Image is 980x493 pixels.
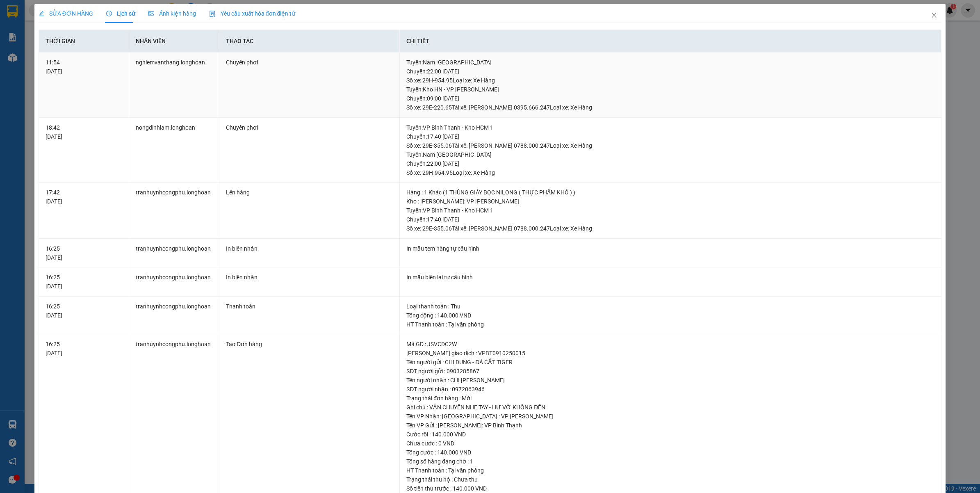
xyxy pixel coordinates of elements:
[406,403,934,412] div: Ghi chú : VẬN CHUYỂN NHẸ TAY - HƯ VỠ KHÔNG ĐỀN
[923,4,946,27] button: Close
[406,376,934,385] div: Tên người nhận : CHỊ [PERSON_NAME]
[406,206,934,233] div: Tuyến : VP Bình Thạnh - Kho HCM 1 Chuyến: 17:40 [DATE] Số xe: 29E-355.06 Tài xế: [PERSON_NAME] 07...
[148,10,196,17] span: Ảnh kiện hàng
[406,466,934,475] div: HT Thanh toán : Tại văn phòng
[406,367,934,376] div: SĐT người gửi : 0903285867
[406,150,934,177] div: Tuyến : Nam [GEOGRAPHIC_DATA] Chuyến: 22:00 [DATE] Số xe: 29H-954.95 Loại xe: Xe Hàng
[46,302,122,320] div: 16:25 [DATE]
[46,244,122,262] div: 16:25 [DATE]
[46,273,122,291] div: 16:25 [DATE]
[129,297,219,335] td: tranhuynhcongphu.longhoan
[406,448,934,457] div: Tổng cước : 140.000 VND
[209,11,216,17] img: icon
[406,475,934,484] div: Trạng thái thu hộ : Chưa thu
[406,385,934,394] div: SĐT người nhận : 0972063946
[46,188,122,206] div: 17:42 [DATE]
[226,244,393,253] div: In biên nhận
[219,30,400,52] th: Thao tác
[39,10,93,17] span: SỬA ĐƠN HÀNG
[406,412,934,421] div: Tên VP Nhận: [GEOGRAPHIC_DATA] : VP [PERSON_NAME]
[406,349,934,358] div: [PERSON_NAME] giao dịch : VPBT0910250015
[406,273,934,282] div: In mẫu biên lai tự cấu hình
[226,123,393,132] div: Chuyển phơi
[46,58,122,76] div: 11:54 [DATE]
[406,430,934,439] div: Cước rồi : 140.000 VND
[129,52,219,118] td: nghiemvanthang.longhoan
[129,267,219,297] td: tranhuynhcongphu.longhoan
[209,10,296,17] span: Yêu cầu xuất hóa đơn điện tử
[106,10,135,17] span: Lịch sử
[226,340,393,349] div: Tạo Đơn hàng
[129,118,219,183] td: nongdinhlam.longhoan
[406,311,934,320] div: Tổng cộng : 140.000 VND
[406,484,934,493] div: Số tiền thu trước : 140.000 VND
[406,302,934,311] div: Loại thanh toán : Thu
[106,11,112,16] span: clock-circle
[46,340,122,358] div: 16:25 [DATE]
[406,123,934,150] div: Tuyến : VP Bình Thạnh - Kho HCM 1 Chuyến: 17:40 [DATE] Số xe: 29E-355.06 Tài xế: [PERSON_NAME] 07...
[129,239,219,268] td: tranhuynhcongphu.longhoan
[406,421,934,430] div: Tên VP Gửi : [PERSON_NAME]: VP Bình Thạnh
[129,30,219,52] th: Nhân viên
[46,123,122,141] div: 18:42 [DATE]
[226,188,393,197] div: Lên hàng
[406,340,934,349] div: Mã GD : JSVCDC2W
[129,183,219,239] td: tranhuynhcongphu.longhoan
[39,30,129,52] th: Thời gian
[406,394,934,403] div: Trạng thái đơn hàng : Mới
[226,273,393,282] div: In biên nhận
[406,85,934,112] div: Tuyến : Kho HN - VP [PERSON_NAME] Chuyến: 09:00 [DATE] Số xe: 29E-220.65 Tài xế: [PERSON_NAME] 03...
[406,188,934,197] div: Hàng : 1 Khác (1 THÙNG GIẤY BỌC NILONG ( THỰC PHẨM KHÔ ) )
[39,11,44,16] span: edit
[148,11,154,16] span: picture
[406,244,934,253] div: In mẫu tem hàng tự cấu hình
[406,320,934,329] div: HT Thanh toán : Tại văn phòng
[400,30,941,52] th: Chi tiết
[406,58,934,85] div: Tuyến : Nam [GEOGRAPHIC_DATA] Chuyến: 22:00 [DATE] Số xe: 29H-954.95 Loại xe: Xe Hàng
[931,12,937,18] span: close
[406,358,934,367] div: Tên người gửi : CHỊ DUNG - ĐÁ CẮT TIGER
[406,197,934,206] div: Kho : [PERSON_NAME]: VP [PERSON_NAME]
[406,457,934,466] div: Tổng số hàng đang chờ : 1
[406,439,934,448] div: Chưa cước : 0 VND
[226,58,393,67] div: Chuyển phơi
[226,302,393,311] div: Thanh toán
